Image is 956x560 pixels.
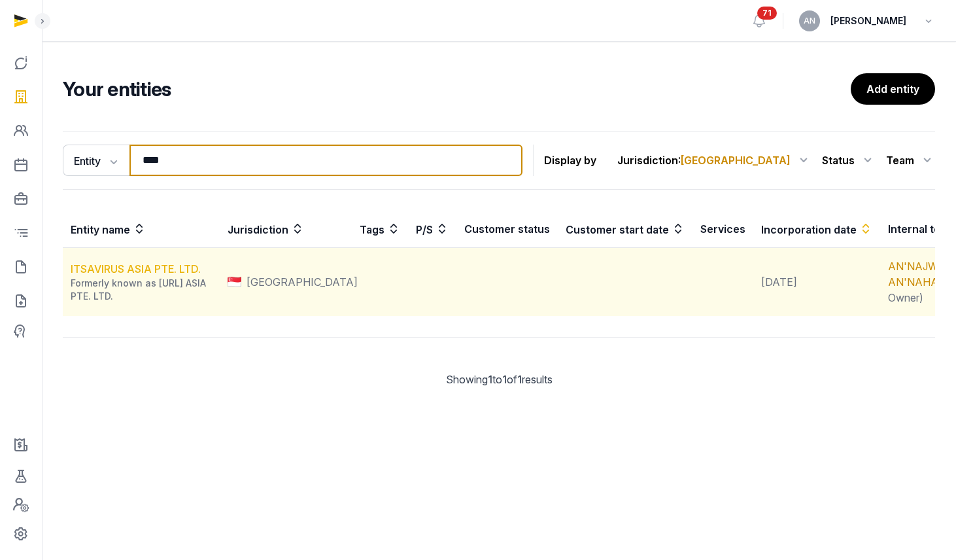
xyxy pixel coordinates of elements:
[502,373,507,386] span: 1
[886,150,935,171] div: Team
[63,77,851,101] h2: Your entities
[352,211,408,248] th: Tags
[71,262,201,275] a: ITSAVIRUS ASIA PTE. LTD.
[617,150,811,171] div: Jurisdiction
[247,274,358,290] span: [GEOGRAPHIC_DATA]
[681,154,791,167] span: [GEOGRAPHIC_DATA]
[757,7,777,20] span: 71
[822,150,876,171] div: Status
[63,145,129,176] button: Entity
[799,10,820,31] button: AN
[753,211,880,248] th: Incorporation date
[830,13,906,29] span: [PERSON_NAME]
[544,150,596,171] p: Display by
[692,211,753,248] th: Services
[63,211,220,248] th: Entity name
[851,73,935,105] a: Add entity
[456,211,558,248] th: Customer status
[488,373,492,386] span: 1
[678,152,791,168] span: :
[408,211,456,248] th: P/S
[558,211,692,248] th: Customer start date
[71,277,219,303] div: Formerly known as [URL] ASIA PTE. LTD.
[804,17,815,25] span: AN
[63,372,935,387] div: Showing to of results
[220,211,352,248] th: Jurisdiction
[517,373,522,386] span: 1
[753,248,880,317] td: [DATE]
